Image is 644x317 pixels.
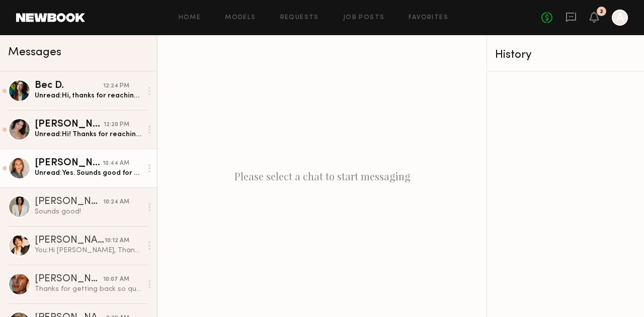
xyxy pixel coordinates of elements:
div: Unread: Hi, thanks for reaching out. I am currently available. What is the brand /details of the ... [35,91,142,100]
div: You: Hi [PERSON_NAME], Thanks for your response. Believe it or not, we already books it! But, tha... [35,246,142,255]
div: Unread: Yes. Sounds good for me. All works. What is your name? [35,168,142,178]
div: 10:07 AM [103,275,129,284]
div: [PERSON_NAME] [35,236,105,246]
div: [PERSON_NAME] [35,158,103,168]
div: 10:44 AM [103,159,129,168]
div: Bec D. [35,81,103,91]
div: 12:20 PM [104,120,129,130]
a: Models [225,15,256,21]
a: Favorites [409,15,448,21]
div: Unread: Hi! Thanks for reaching out, i’m interested but let me check my schedule and i’ll get bac... [35,130,142,139]
a: A [612,10,628,26]
div: [PERSON_NAME] [35,120,104,130]
div: 12:24 PM [103,81,129,91]
div: Thanks for getting back so quickly! Yes we can confirm $150/HR with three hour booking minimum. T... [35,284,142,294]
div: [PERSON_NAME] [35,274,103,284]
a: Home [179,15,201,21]
div: 10:24 AM [103,197,129,207]
div: Please select a chat to start messaging [157,35,487,317]
div: 2 [600,9,603,15]
a: Job Posts [343,15,385,21]
div: [PERSON_NAME] [35,197,103,207]
div: History [495,49,636,61]
span: Messages [8,47,61,58]
a: Requests [280,15,319,21]
div: Sounds good! [35,207,142,217]
div: 10:12 AM [105,236,129,246]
